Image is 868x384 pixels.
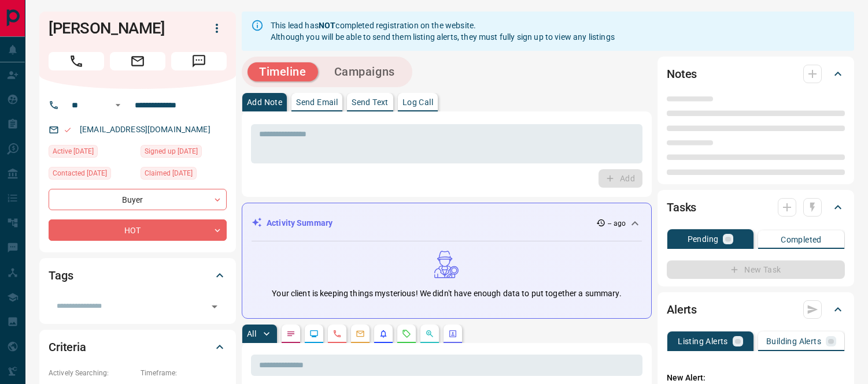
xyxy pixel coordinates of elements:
div: Criteria [49,333,227,361]
svg: Emails [356,329,365,338]
h1: [PERSON_NAME] [49,19,190,38]
p: Activity Summary [267,217,333,229]
div: Activity Summary-- ago [252,212,642,234]
div: HOT [49,219,227,241]
div: This lead has completed registration on the website. Although you will be able to send them listi... [271,15,615,47]
p: Pending [688,235,719,243]
svg: Lead Browsing Activity [309,329,319,338]
div: Wed Aug 06 2025 [141,167,227,183]
p: Your client is keeping things mysterious! We didn't have enough data to put together a summary. [272,288,621,300]
p: New Alert: [667,372,845,384]
button: Timeline [248,62,318,81]
p: Log Call [402,98,433,106]
div: Alerts [667,296,845,323]
span: Call [49,52,104,70]
div: Sun Aug 10 2025 [49,167,135,183]
div: Tasks [667,193,845,221]
div: Buyer [49,189,227,210]
h2: Criteria [49,338,86,356]
svg: Notes [286,329,296,338]
span: Contacted [DATE] [53,167,107,179]
span: Active [DATE] [53,146,94,157]
svg: Calls [333,329,342,338]
p: Completed [781,236,822,244]
svg: Agent Actions [448,329,457,338]
div: Tue Aug 12 2025 [49,145,135,161]
p: Actively Searching: [49,368,135,378]
div: Tags [49,262,227,289]
p: Send Email [296,98,338,106]
svg: Listing Alerts [379,329,388,338]
div: Notes [667,60,845,88]
p: All [247,330,256,338]
p: Building Alerts [766,337,821,345]
div: Wed Aug 06 2025 [141,145,227,161]
svg: Opportunities [425,329,434,338]
p: Send Text [352,98,389,106]
strong: NOT [319,21,335,30]
span: Signed up [DATE] [145,146,198,157]
h2: Tasks [667,198,696,217]
h2: Alerts [667,300,697,319]
button: Campaigns [323,62,407,81]
p: Listing Alerts [678,337,728,345]
a: [EMAIL_ADDRESS][DOMAIN_NAME] [80,125,210,134]
span: Claimed [DATE] [145,167,193,179]
h2: Tags [49,266,73,285]
span: Email [110,52,165,70]
h2: Notes [667,65,697,83]
p: Add Note [247,98,282,106]
svg: Requests [402,329,411,338]
p: -- ago [608,218,626,229]
svg: Email Valid [64,126,72,134]
button: Open [111,98,125,112]
button: Open [206,299,223,315]
p: Timeframe: [141,368,227,378]
span: Message [171,52,227,70]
